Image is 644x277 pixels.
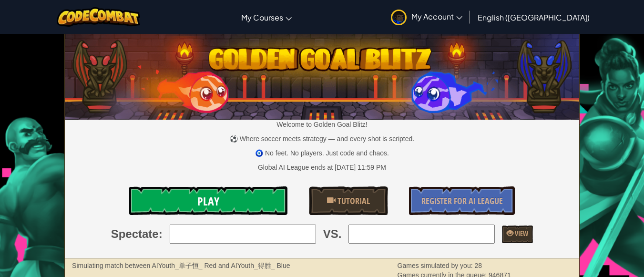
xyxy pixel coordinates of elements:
span: Tutorial [336,195,370,207]
span: My Account [411,11,462,21]
img: avatar [391,10,407,25]
a: My Account [386,2,467,32]
a: Tutorial [309,186,388,215]
a: English ([GEOGRAPHIC_DATA]) [473,4,594,30]
img: CodeCombat logo [57,7,140,27]
p: 🧿 No feet. No players. Just code and chaos. [65,148,579,158]
span: 28 [474,262,482,269]
span: English ([GEOGRAPHIC_DATA]) [478,12,590,22]
span: VS. [323,226,342,242]
span: Games simulated by you: [398,262,475,269]
div: Global AI League ends at [DATE] 11:59 PM [258,163,386,172]
span: Register for AI League [421,195,503,207]
img: Golden Goal [65,30,579,120]
p: Welcome to Golden Goal Blitz! [65,120,579,129]
a: My Courses [236,4,296,30]
a: Register for AI League [409,186,515,215]
span: View [513,229,528,238]
p: ⚽ Where soccer meets strategy — and every shot is scripted. [65,134,579,144]
span: : [159,226,163,242]
span: Play [197,194,219,209]
span: My Courses [241,12,283,22]
strong: Simulating match between AIYouth_单子恒_ Red and AIYouth_得胜_ Blue [72,262,290,269]
span: Spectate [111,226,159,242]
